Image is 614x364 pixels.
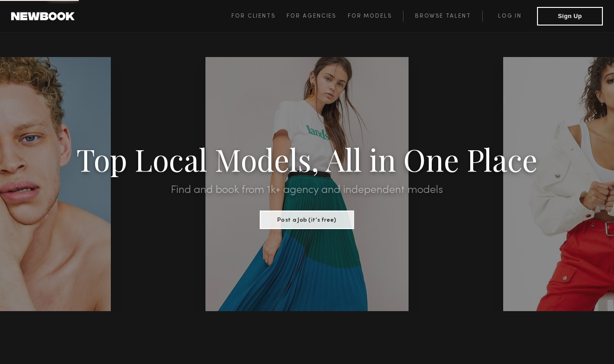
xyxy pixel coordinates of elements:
[537,7,603,26] button: Sign Up
[46,145,568,173] h1: Top Local Models, All in One Place
[287,13,336,19] span: For Agencies
[348,11,403,22] a: For Models
[46,185,568,196] h2: Find and book from 1k+ agency and independent models
[482,11,537,22] a: Log in
[231,13,275,19] span: For Clients
[348,13,392,19] span: For Models
[287,11,347,22] a: For Agencies
[231,11,287,22] a: For Clients
[260,211,354,229] button: Post a Job (it’s free)
[403,11,482,22] a: Browse Talent
[260,214,354,224] a: Post a Job (it’s free)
